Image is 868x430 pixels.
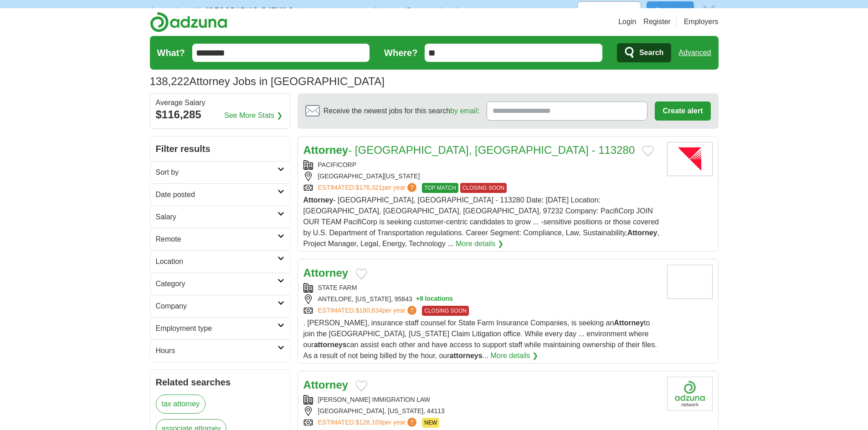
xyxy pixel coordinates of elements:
[303,172,660,181] div: [GEOGRAPHIC_DATA][US_STATE]
[303,144,635,156] a: Attorney- [GEOGRAPHIC_DATA], [GEOGRAPHIC_DATA] - 113280
[150,295,290,317] a: Company
[627,229,657,237] strong: Attorney
[303,144,349,156] strong: Attorney
[618,16,636,27] a: Login
[150,250,290,273] a: Location
[150,273,290,295] a: Category
[355,419,382,426] span: $128,169
[156,256,277,267] h2: Location
[156,234,277,245] h2: Remote
[617,43,671,62] button: Search
[150,161,290,183] a: Sort by
[642,146,654,157] button: Add to favorite jobs
[150,339,290,362] a: Hours
[384,46,417,60] label: Where?
[450,352,483,359] strong: attorneys
[422,418,439,428] span: NEW
[422,183,458,193] span: TOP MATCH
[156,395,206,414] a: tax attorney
[150,75,385,87] h1: Attorney Jobs in [GEOGRAPHIC_DATA]
[460,183,507,193] span: CLOSING SOON
[678,44,711,62] a: Advanced
[150,183,290,206] a: Date posted
[614,319,644,327] strong: Attorney
[647,1,693,20] button: Continue
[355,268,367,279] button: Add to favorite jobs
[156,278,277,289] h2: Category
[318,183,419,193] a: ESTIMATED:$176,321per year?
[450,107,478,115] a: by email
[422,306,469,316] span: CLOSING SOON
[303,294,660,304] div: ANTELOPE, [US_STATE], 95843
[407,418,416,427] span: ?
[324,106,479,116] span: Receive the newest jobs for this search :
[150,5,468,16] p: Are you based in [GEOGRAPHIC_DATA]? Select your country to see jobs specific to your location.
[150,228,290,250] a: Remote
[318,161,357,168] a: PACIFICORP
[157,46,185,60] label: What?
[667,142,713,176] img: PacifiCorp logo
[224,110,282,121] a: See More Stats ❯
[156,99,284,106] div: Average Salary
[303,395,660,405] div: [PERSON_NAME] IMMIGRATION LAW
[699,1,719,20] img: icon_close_no_bg.svg
[684,16,719,27] a: Employers
[150,206,290,228] a: Salary
[156,323,277,334] h2: Employment type
[150,12,227,32] img: Adzuna logo
[407,183,416,192] span: ?
[355,380,367,391] button: Add to favorite jobs
[655,101,710,121] button: Create alert
[156,212,277,223] h2: Salary
[156,106,284,123] div: $116,285
[407,306,416,315] span: ?
[150,317,290,339] a: Employment type
[490,350,538,361] a: More details ❯
[667,265,713,299] img: State Farm logo
[416,294,420,304] span: +
[150,137,290,161] h2: Filter results
[416,294,453,304] button: +8 locations
[314,341,347,349] strong: attorneys
[318,284,357,291] a: STATE FARM
[150,73,190,90] span: 138,222
[303,319,657,359] span: . [PERSON_NAME], insurance staff counsel for State Farm Insurance Companies, is seeking an to joi...
[639,44,663,62] span: Search
[156,189,277,200] h2: Date posted
[156,375,284,389] h2: Related searches
[355,307,382,314] span: $180,634
[355,184,382,191] span: $176,321
[667,377,713,411] img: Company logo
[303,196,659,248] span: - [GEOGRAPHIC_DATA], [GEOGRAPHIC_DATA] - 113280 Date: [DATE] Location: [GEOGRAPHIC_DATA], [GEOGRA...
[156,301,277,312] h2: Company
[303,196,334,204] strong: Attorney
[303,267,349,279] a: Attorney
[456,238,503,249] a: More details ❯
[643,16,671,27] a: Register
[303,379,349,391] a: Attorney
[303,406,660,416] div: [GEOGRAPHIC_DATA], [US_STATE], 44113
[318,306,419,316] a: ESTIMATED:$180,634per year?
[156,345,277,356] h2: Hours
[318,418,419,428] a: ESTIMATED:$128,169per year?
[156,167,277,178] h2: Sort by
